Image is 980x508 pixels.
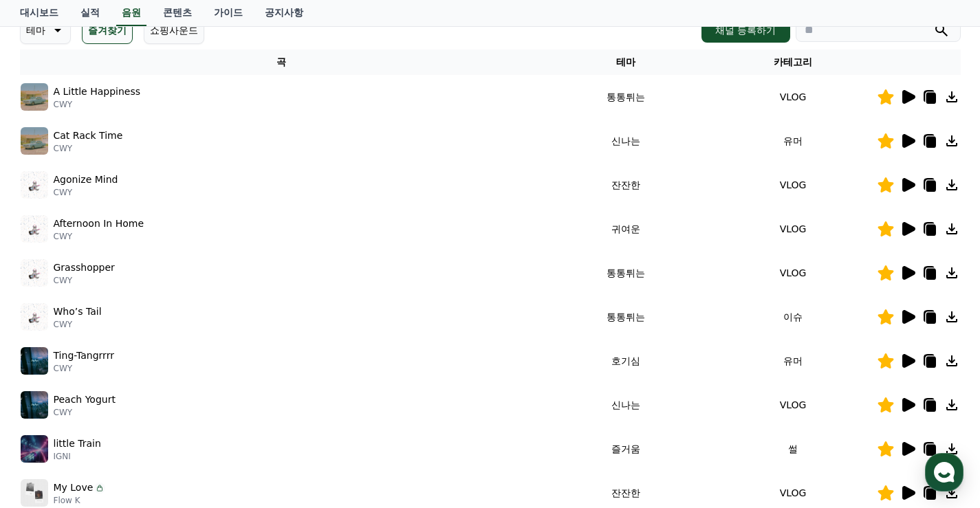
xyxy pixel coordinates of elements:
img: music [21,83,48,111]
a: 홈 [4,394,91,428]
th: 카테고리 [710,49,877,75]
th: 곡 [20,49,543,75]
td: 신나는 [543,119,710,163]
img: music [21,479,48,507]
p: Flow K [54,495,106,506]
img: music [21,391,48,419]
p: Ting-Tangrrrr [54,349,114,363]
img: music [21,259,48,287]
img: music [21,347,48,375]
td: 신나는 [543,383,710,427]
p: Peach Yogurt [54,393,116,407]
td: VLOG [710,75,877,119]
img: music [21,171,48,199]
td: 귀여운 [543,207,710,251]
span: 홈 [43,415,52,426]
td: 유머 [710,339,877,383]
p: CWY [54,363,114,374]
button: 쇼핑사운드 [144,16,204,44]
td: 통통튀는 [543,295,710,339]
td: VLOG [710,251,877,295]
img: music [21,303,48,331]
p: Who’s Tail [54,305,102,319]
img: music [21,215,48,243]
a: 대화 [91,394,177,428]
button: 즐겨찾기 [82,16,133,44]
p: little Train [54,437,101,451]
td: 즐거움 [543,427,710,471]
td: VLOG [710,383,877,427]
a: 설정 [177,394,264,428]
td: 통통튀는 [543,251,710,295]
button: 테마 [20,16,71,44]
td: VLOG [710,207,877,251]
td: VLOG [710,163,877,207]
p: CWY [54,187,118,198]
p: CWY [54,319,102,330]
td: 썰 [710,427,877,471]
p: CWY [54,231,144,242]
td: 잔잔한 [543,163,710,207]
th: 테마 [543,49,710,75]
td: 유머 [710,119,877,163]
p: Agonize Mind [54,173,118,187]
button: 채널 등록하기 [701,18,790,43]
span: 대화 [126,415,142,426]
p: Cat Rack Time [54,129,123,143]
p: IGNI [54,451,101,462]
p: Afternoon In Home [54,217,144,231]
p: CWY [54,99,141,110]
p: CWY [54,143,123,154]
p: Grasshopper [54,261,115,275]
img: music [21,127,48,155]
p: CWY [54,275,115,286]
span: 설정 [213,415,229,426]
td: 통통튀는 [543,75,710,119]
td: 이슈 [710,295,877,339]
p: CWY [54,407,116,418]
p: 테마 [26,21,45,40]
img: music [21,435,48,463]
p: My Love [54,481,94,495]
td: 호기심 [543,339,710,383]
p: A Little Happiness [54,85,141,99]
